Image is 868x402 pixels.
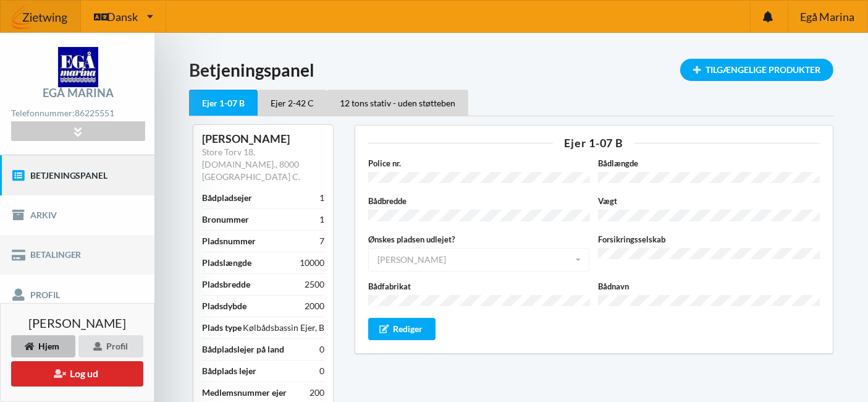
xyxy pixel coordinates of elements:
[598,233,820,246] label: Forsikringsselskab
[202,343,284,356] div: Bådpladslejer på land
[300,257,324,269] div: 10000
[258,90,327,116] div: Ejer 2-42 C
[202,132,324,146] div: [PERSON_NAME]
[319,343,324,356] div: 0
[327,90,468,116] div: 12 tons stativ - uden støtteben
[202,192,252,204] div: Bådpladsejer
[75,108,114,118] strong: 86225551
[800,11,854,22] span: Egå Marina
[368,233,590,246] label: Ønskes pladsen udlejet?
[305,278,324,291] div: 2500
[310,387,324,399] div: 200
[202,257,251,269] div: Pladslængde
[107,11,138,22] span: Dansk
[368,137,820,148] div: Ejer 1-07 B
[78,335,143,357] div: Profil
[28,317,126,329] span: [PERSON_NAME]
[202,365,256,377] div: Bådplads lejer
[11,361,143,387] button: Log ud
[598,280,820,293] label: Bådnavn
[598,195,820,207] label: Vægt
[202,235,256,247] div: Pladsnummer
[368,318,436,340] div: Rediger
[305,300,324,312] div: 2000
[202,300,246,312] div: Pladsdybde
[319,192,324,204] div: 1
[202,387,287,399] div: Medlemsnummer ejer
[58,47,98,87] img: logo
[243,322,324,334] div: Kølbådsbassin Ejer, B
[189,90,258,116] div: Ejer 1-07 B
[43,87,114,98] div: Egå Marina
[202,278,250,291] div: Pladsbredde
[368,195,590,207] label: Bådbredde
[319,213,324,226] div: 1
[11,105,145,122] div: Telefonnummer:
[202,147,300,182] a: Store Torv 18, [DOMAIN_NAME]., 8000 [GEOGRAPHIC_DATA] C.
[189,59,833,81] h1: Betjeningspanel
[598,157,820,169] label: Bådlængde
[368,280,590,293] label: Bådfabrikat
[319,235,324,247] div: 7
[680,59,833,81] div: Tilgængelige Produkter
[368,157,590,169] label: Police nr.
[11,335,75,357] div: Hjem
[202,322,242,334] div: Plads type
[202,213,249,226] div: Bronummer
[319,365,324,377] div: 0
